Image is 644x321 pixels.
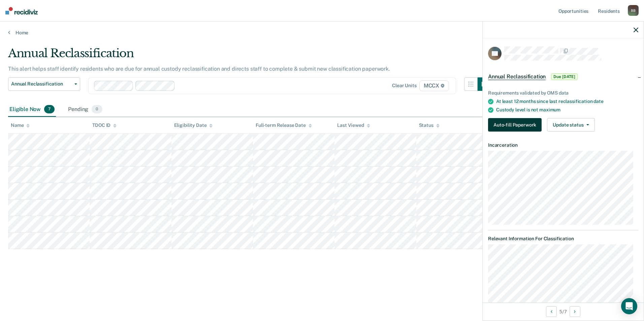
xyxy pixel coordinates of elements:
div: Eligible Now [8,102,56,117]
div: B B [628,5,639,16]
button: Next Opportunity [570,306,580,317]
div: Last Viewed [337,122,370,128]
div: Annual Reclassification [8,46,491,66]
div: At least 12 months since last reclassification [496,99,638,104]
span: Annual Reclassification [488,73,546,80]
a: Navigate to form link [488,118,544,132]
div: Eligibility Date [174,122,213,128]
span: date [593,99,603,104]
span: maximum [539,107,560,112]
div: Status [419,122,440,128]
div: Annual ReclassificationDue [DATE] [483,66,644,87]
button: Auto-fill Paperwork [488,118,542,132]
a: Home [8,30,636,36]
div: 5 / 7 [483,302,644,320]
button: Update status [547,118,594,132]
div: Pending [67,102,103,117]
div: Custody level is not [496,107,638,113]
div: Requirements validated by OMS data [488,90,638,96]
div: Name [11,122,30,128]
span: 0 [92,105,102,114]
div: Full-term Release Date [256,122,312,128]
p: This alert helps staff identify residents who are due for annual custody reclassification and dir... [8,66,390,72]
button: Previous Opportunity [546,306,557,317]
span: Annual Reclassification [11,81,72,87]
div: TDOC ID [92,122,117,128]
div: Clear units [392,83,417,88]
span: Due [DATE] [551,73,578,80]
dt: Incarceration [488,142,638,148]
dt: Relevant Information For Classification [488,236,638,242]
div: Open Intercom Messenger [621,298,637,314]
span: 7 [44,105,55,114]
span: MCCX [419,80,449,91]
img: Recidiviz [5,7,38,14]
